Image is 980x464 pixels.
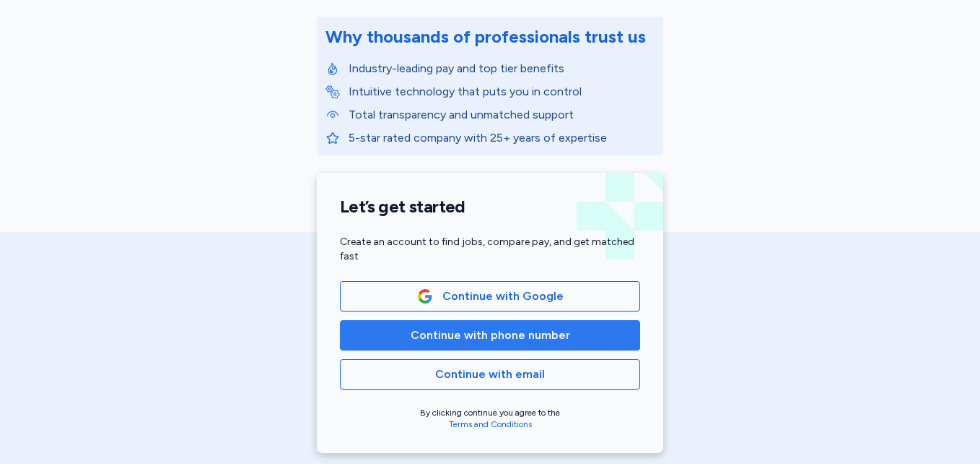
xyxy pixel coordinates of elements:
[411,327,570,344] span: Continue with phone number
[435,366,545,383] span: Continue with email
[340,235,640,264] div: Create an account to find jobs, compare pay, and get matched fast
[340,281,640,312] button: Google LogoContinue with Google
[349,83,655,100] p: Intuitive technology that puts you in control
[349,106,655,124] p: Total transparency and unmatched support
[442,288,564,305] span: Continue with Google
[340,196,640,218] h1: Let’s get started
[340,320,640,351] button: Continue with phone number
[340,407,640,430] div: By clicking continue you agree to the
[340,359,640,390] button: Continue with email
[449,419,532,429] a: Terms and Conditions
[325,25,646,48] div: Why thousands of professionals trust us
[417,288,433,304] img: Google Logo
[349,129,655,147] p: 5-star rated company with 25+ years of expertise
[349,60,655,77] p: Industry-leading pay and top tier benefits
